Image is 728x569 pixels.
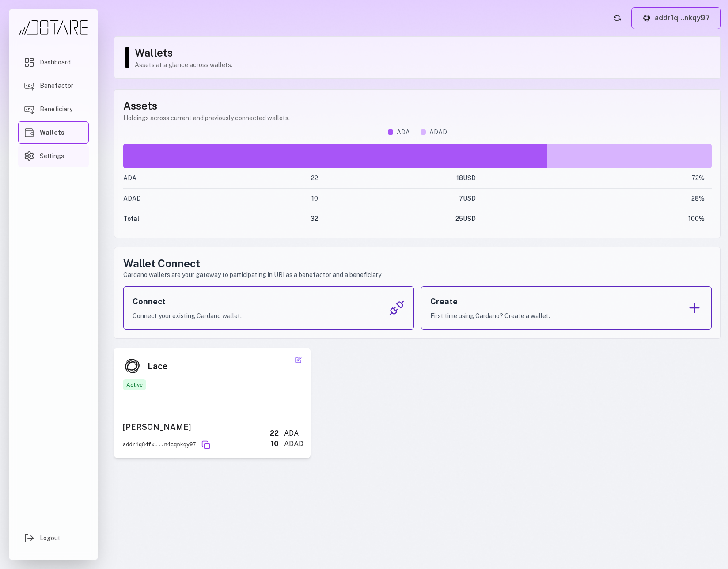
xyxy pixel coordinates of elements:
p: Assets at a glance across wallets. [135,61,712,69]
div: ADA [284,428,302,439]
img: Lace [123,357,142,376]
h3: Create [430,296,550,308]
span: Logout [40,534,61,542]
h1: Wallets [135,46,712,60]
img: Connect [389,300,405,316]
button: Copy address [201,440,210,449]
td: 32 [260,209,318,229]
h1: Assets [123,99,712,113]
img: Benefactor [24,80,34,91]
span: ADA [123,195,141,202]
div: Active [123,379,146,390]
span: ADA [397,128,410,137]
p: Connect your existing Cardano wallet. [133,311,242,320]
p: Holdings across current and previously connected wallets. [123,114,712,122]
span: D [443,129,447,136]
p: First time using Cardano? Create a wallet. [430,311,550,320]
td: 100 % [476,209,712,229]
h2: Wallet Connect [123,256,712,270]
td: 7 USD [318,189,475,209]
p: Cardano wallets are your gateway to participating in UBI as a benefactor and a beneficiary [123,270,712,279]
td: 28 % [476,189,712,209]
img: Create [686,300,702,316]
img: Wallets [24,127,34,138]
span: ADA [429,129,447,136]
span: Wallets [40,128,64,137]
span: Dashboard [40,58,71,67]
div: addr1q84fx...n4cqnkqy97 [123,441,196,448]
td: ADA [123,168,260,189]
td: 22 [260,168,318,189]
td: Total [123,209,260,229]
button: Refresh account status [610,11,624,25]
span: ADA [284,439,302,449]
img: Beneficiary [24,104,34,114]
span: D [299,440,303,448]
span: D [136,195,141,202]
td: 10 [260,189,318,209]
img: Dotare Logo [18,20,89,35]
button: addr1q...nkqy97 [631,7,721,29]
td: 18 USD [318,168,475,189]
div: [PERSON_NAME] [123,421,210,433]
td: 72 % [476,168,712,189]
span: Beneficiary [40,105,72,114]
span: Benefactor [40,81,73,90]
h3: Connect [133,296,242,308]
td: 25 USD [318,209,475,229]
img: Lace logo [642,14,651,23]
button: Edit wallet [293,355,303,365]
div: 22 [270,428,279,439]
span: Settings [40,152,64,160]
div: Lace [148,360,167,372]
div: 10 [271,439,279,449]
